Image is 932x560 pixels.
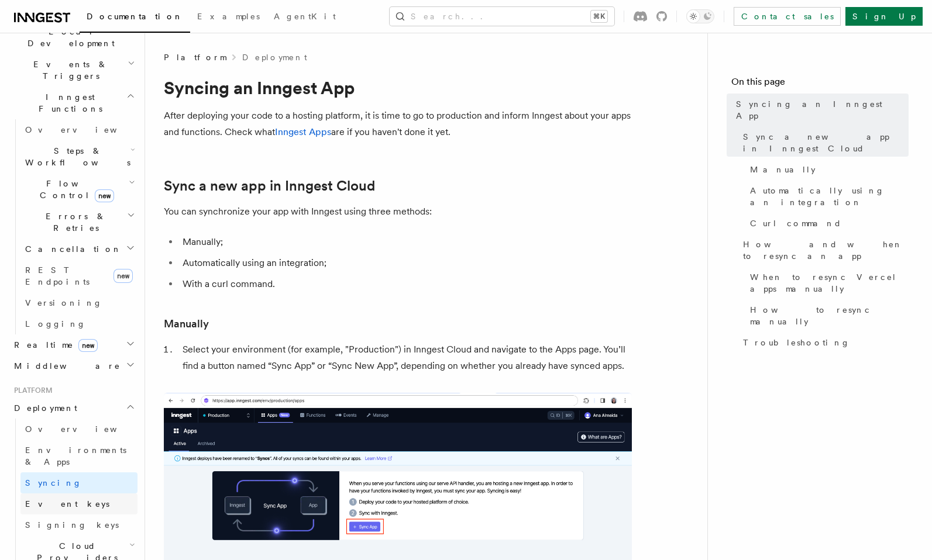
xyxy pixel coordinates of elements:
span: Steps & Workflows [20,145,130,168]
a: Environments & Apps [20,440,137,472]
span: Signing keys [25,520,119,530]
span: new [78,339,98,352]
button: Inngest Functions [9,87,137,119]
span: Logging [25,319,86,329]
span: Flow Control [20,178,129,201]
a: Event keys [20,493,137,514]
button: Events & Triggers [9,54,137,87]
span: Syncing an Inngest App [736,98,909,122]
span: Event keys [25,499,109,509]
a: How and when to resync an app [738,234,909,267]
a: Overview [20,119,137,140]
span: Troubleshooting [743,337,850,348]
span: When to resync Vercel apps manually [750,271,909,295]
a: Manually [745,159,909,180]
span: new [114,269,133,283]
span: Sync a new app in Inngest Cloud [743,131,909,154]
a: Automatically using an integration [745,180,909,213]
button: Realtimenew [9,334,137,355]
a: REST Endpointsnew [20,260,137,292]
span: REST Endpoints [25,265,90,286]
a: Sign Up [845,7,923,26]
span: new [95,189,114,202]
span: How and when to resync an app [743,238,909,262]
button: Middleware [9,355,137,376]
a: Signing keys [20,514,137,535]
span: Manually [750,164,816,175]
span: Curl command [750,217,842,229]
a: Troubleshooting [738,332,909,353]
button: Flow Controlnew [20,173,137,206]
span: Overview [25,424,146,434]
span: Platform [9,386,53,395]
button: Errors & Retries [20,206,137,238]
span: Overview [25,125,146,134]
a: Versioning [20,292,137,313]
a: How to resync manually [745,299,909,332]
a: Documentation [80,4,190,33]
a: Syncing [20,472,137,493]
kbd: ⌘K [591,11,607,22]
span: Middleware [9,360,121,372]
h4: On this page [731,75,909,94]
span: Versioning [25,298,102,307]
span: Inngest Functions [9,91,126,115]
a: AgentKit [267,4,343,32]
span: Environments & Apps [25,445,126,466]
span: Local Development [9,26,128,49]
button: Cancellation [20,238,137,260]
a: Sync a new app in Inngest Cloud [738,126,909,159]
span: How to resync manually [750,304,909,327]
a: Examples [190,4,267,32]
span: Documentation [87,12,183,21]
span: Errors & Retries [20,210,127,234]
span: Syncing [25,478,82,488]
span: AgentKit [274,12,336,21]
button: Search...⌘K [390,7,614,26]
a: When to resync Vercel apps manually [745,267,909,299]
button: Deployment [9,397,137,419]
a: Syncing an Inngest App [731,94,909,126]
span: Cancellation [20,243,122,255]
span: Examples [197,12,260,21]
span: Automatically using an integration [750,185,909,208]
span: Deployment [9,402,77,414]
span: Realtime [9,339,98,351]
button: Local Development [9,21,137,54]
button: Toggle dark mode [686,9,714,23]
button: Steps & Workflows [20,140,137,173]
a: Contact sales [734,7,841,26]
a: Curl command [745,213,909,234]
a: Logging [20,313,137,334]
div: Inngest Functions [9,119,137,334]
a: Overview [20,419,137,440]
span: Events & Triggers [9,58,128,82]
